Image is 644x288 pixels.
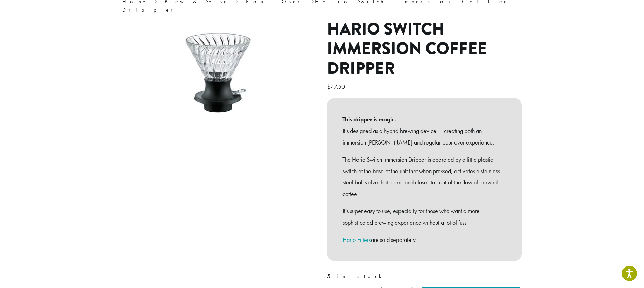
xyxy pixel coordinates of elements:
[327,83,347,91] bdi: 47.50
[342,234,506,246] p: are sold separately.
[342,236,371,244] a: Hario Filters
[160,19,279,136] img: Hario Switch Immersion Coffee Dripper
[327,19,522,79] h1: Hario Switch Immersion Coffee Dripper
[342,125,506,148] p: It’s designed as a hybrid brewing device — creating both an immersion [PERSON_NAME] and regular p...
[327,83,331,91] span: $
[342,205,506,229] p: It’s super easy to use, especially for those who want a more sophisticated brewing experience wit...
[342,154,506,200] p: The Hario Switch Immersion Dripper is operated by a little plastic switch at the base of the unit...
[327,271,522,282] p: 5 in stock
[342,113,506,125] b: This dripper is magic.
